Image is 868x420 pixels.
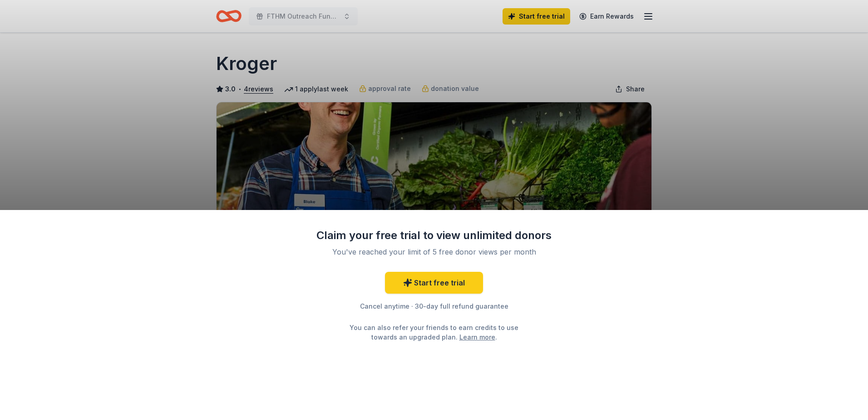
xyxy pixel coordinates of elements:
[316,228,552,243] div: Claim your free trial to view unlimited donors
[459,332,495,342] a: Learn more
[385,272,483,294] a: Start free trial
[327,246,541,257] div: You've reached your limit of 5 free donor views per month
[341,323,527,342] div: You can also refer your friends to earn credits to use towards an upgraded plan. .
[316,301,552,312] div: Cancel anytime · 30-day full refund guarantee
